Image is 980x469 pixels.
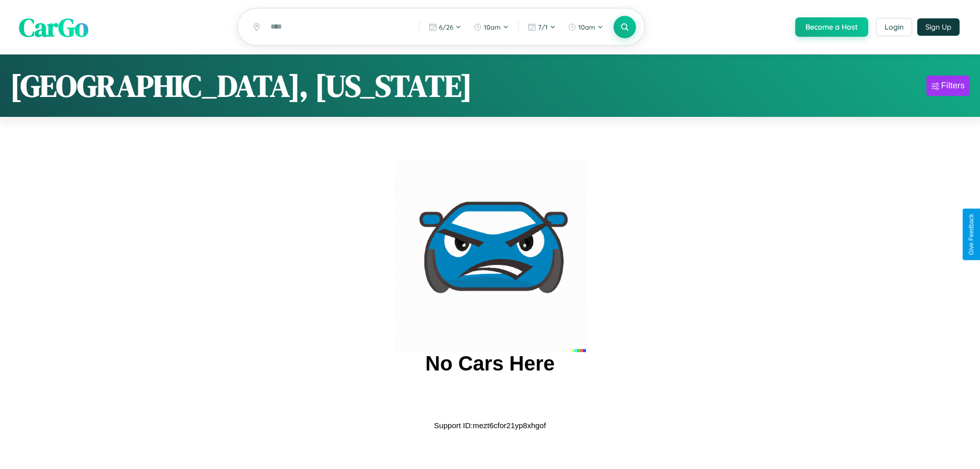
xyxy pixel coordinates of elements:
h2: No Cars Here [425,352,554,375]
button: 10am [469,19,514,35]
button: Filters [926,76,970,96]
p: Support ID: mezt6cfor21yp8xhgof [434,418,546,432]
button: Sign Up [917,18,960,36]
button: 7/1 [523,19,561,35]
span: CarGo [19,9,88,44]
span: 10am [578,23,595,31]
button: Become a Host [795,17,868,37]
div: Filters [941,81,965,91]
button: 6/26 [424,19,467,35]
div: Give Feedback [968,214,975,255]
button: Login [876,18,912,36]
span: 6 / 26 [439,23,453,31]
button: 10am [563,19,608,35]
h1: [GEOGRAPHIC_DATA], [US_STATE] [10,65,472,107]
span: 7 / 1 [538,23,548,31]
img: car [394,160,586,352]
span: 10am [484,23,501,31]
